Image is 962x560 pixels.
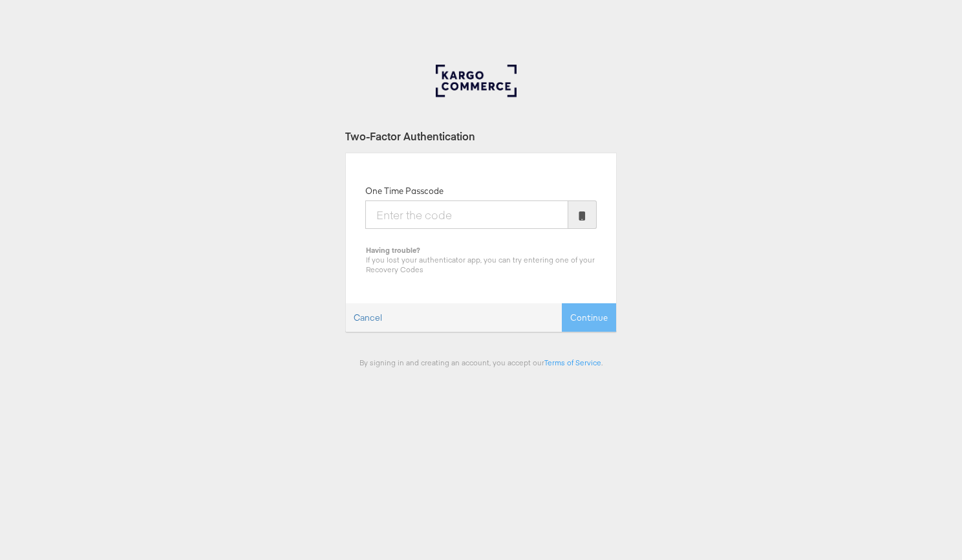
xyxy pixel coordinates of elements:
a: Cancel [346,304,390,332]
b: Having trouble? [366,245,420,255]
a: Terms of Service [544,358,601,367]
input: Enter the code [365,200,568,229]
span: If you lost your authenticator app, you can try entering one of your Recovery Codes [366,255,595,274]
label: One Time Passcode [365,185,444,197]
div: Two-Factor Authentication [345,129,617,144]
div: By signing in and creating an account, you accept our . [345,358,617,367]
